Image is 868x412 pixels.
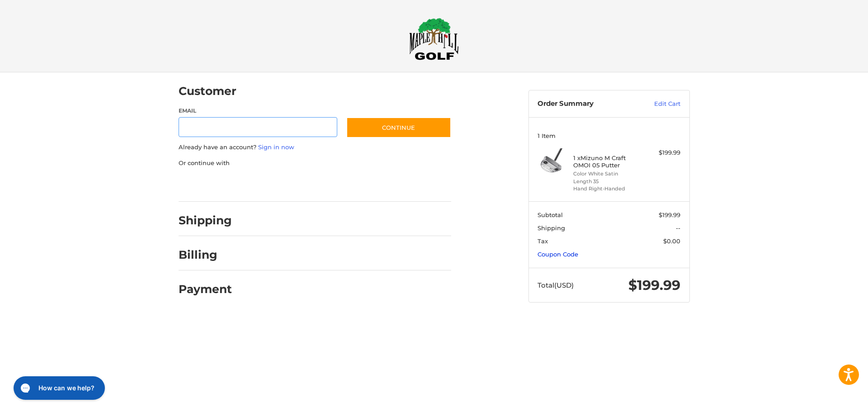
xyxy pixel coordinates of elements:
a: Edit Cart [635,99,680,109]
p: Already have an account? [179,143,451,152]
a: Sign in now [258,143,294,151]
h3: 1 Item [538,132,680,139]
iframe: PayPal-paypal [175,176,243,193]
span: -- [676,224,680,232]
span: Shipping [538,224,565,232]
h2: Customer [179,84,236,98]
iframe: Google Customer Reviews [793,388,868,412]
h2: Billing [179,248,231,262]
li: Length 35 [573,178,642,185]
span: $199.99 [628,277,680,294]
label: Email [179,107,338,115]
h3: Order Summary [538,99,635,109]
img: Maple Hill Golf [409,18,459,60]
span: Total (USD) [538,281,574,289]
button: Continue [346,117,451,138]
a: Coupon Code [538,251,578,258]
span: $199.99 [659,211,680,218]
p: Or continue with [179,159,451,168]
span: $0.00 [663,237,680,245]
li: Hand Right-Handed [573,185,642,193]
iframe: PayPal-paylater [252,176,320,193]
li: Color White Satin [573,170,642,178]
h4: 1 x Mizuno M Craft OMOI 05 Putter [573,154,642,169]
iframe: Gorgias live chat messenger [9,373,108,403]
span: Subtotal [538,211,563,218]
h2: Shipping [179,213,232,227]
span: Tax [538,237,548,245]
iframe: PayPal-venmo [329,176,396,193]
div: $199.99 [645,148,680,157]
h2: Payment [179,282,232,296]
